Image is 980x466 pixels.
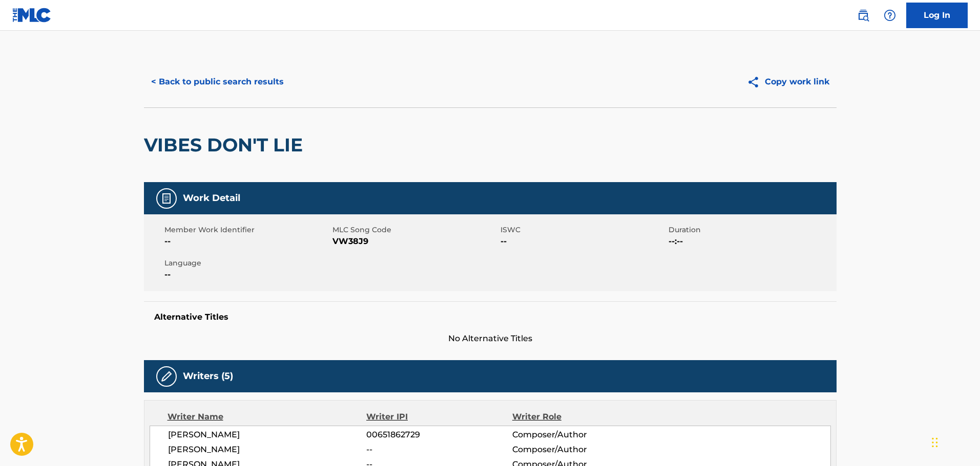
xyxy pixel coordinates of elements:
[929,417,980,466] iframe: Chat Widget
[366,429,512,441] span: 00651862729
[880,5,900,26] div: Help
[160,370,173,383] img: Writers
[512,411,645,423] div: Writer Role
[740,69,837,95] button: Copy work link
[501,225,666,235] span: ISWC
[168,429,367,441] span: [PERSON_NAME]
[512,443,645,456] span: Composer/Author
[669,225,834,235] span: Duration
[332,225,498,235] span: MLC Song Code
[164,225,330,235] span: Member Work Identifier
[164,258,330,269] span: Language
[747,76,765,88] img: Copy work link
[144,69,291,95] button: < Back to public search results
[906,3,968,28] a: Log In
[144,134,308,157] h2: VIBES DON'T LIE
[183,370,233,382] h5: Writers (5)
[366,443,512,456] span: --
[168,411,367,423] div: Writer Name
[884,9,896,21] img: help
[332,235,498,248] span: VW38J9
[164,235,330,248] span: --
[160,192,173,205] img: Work Detail
[932,427,938,458] div: Drag
[183,192,240,204] h5: Work Detail
[12,8,52,23] img: MLC Logo
[669,235,834,248] span: --:--
[512,429,645,441] span: Composer/Author
[154,312,826,322] h5: Alternative Titles
[857,9,869,21] img: search
[164,269,330,281] span: --
[366,411,512,423] div: Writer IPI
[853,5,873,26] a: Public Search
[501,235,666,248] span: --
[144,332,837,345] span: No Alternative Titles
[168,443,367,456] span: [PERSON_NAME]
